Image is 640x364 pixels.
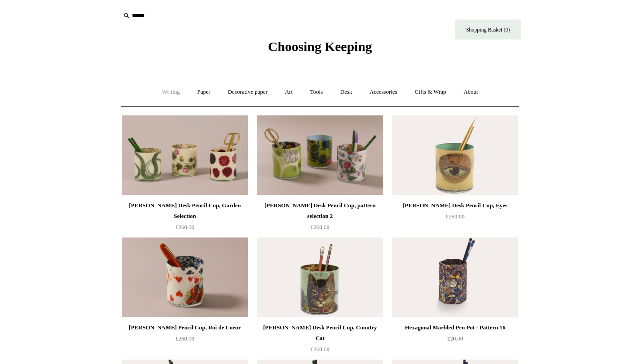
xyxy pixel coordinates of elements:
[122,115,248,195] img: John Derian Desk Pencil Cup, Garden Selection
[257,237,383,317] a: John Derian Desk Pencil Cup, Country Cat John Derian Desk Pencil Cup, Country Cat
[257,237,383,317] img: John Derian Desk Pencil Cup, Country Cat
[407,80,454,104] a: Gifts & Wrap
[392,115,518,195] img: John Derian Desk Pencil Cup, Eyes
[268,46,372,52] a: Choosing Keeping
[332,80,360,104] a: Desk
[392,200,518,237] a: [PERSON_NAME] Desk Pencil Cup, Eyes £260.00
[446,213,464,220] span: £260.00
[259,322,381,344] div: [PERSON_NAME] Desk Pencil Cup, Country Cat
[447,335,463,342] span: £20.00
[362,80,405,104] a: Accessories
[268,39,372,54] span: Choosing Keeping
[394,322,516,333] div: Hexagonal Marbled Pen Pot - Pattern 16
[257,200,383,237] a: [PERSON_NAME] Desk Pencil Cup, pattern selection 2 £260.00
[455,20,521,40] a: Shopping Basket (0)
[257,115,383,195] img: John Derian Desk Pencil Cup, pattern selection 2
[257,115,383,195] a: John Derian Desk Pencil Cup, pattern selection 2 John Derian Desk Pencil Cup, pattern selection 2
[176,335,194,342] span: £260.00
[122,322,248,359] a: [PERSON_NAME] Pencil Cup, Roi de Coeur £260.00
[122,115,248,195] a: John Derian Desk Pencil Cup, Garden Selection John Derian Desk Pencil Cup, Garden Selection
[122,200,248,237] a: [PERSON_NAME] Desk Pencil Cup, Garden Selection £260.00
[154,80,188,104] a: Writing
[456,80,486,104] a: About
[189,80,219,104] a: Paper
[392,237,518,317] img: Hexagonal Marbled Pen Pot - Pattern 16
[392,322,518,359] a: Hexagonal Marbled Pen Pot - Pattern 16 £20.00
[302,80,331,104] a: Tools
[122,237,248,317] img: John Derian Desk Pencil Cup, Roi de Coeur
[257,322,383,359] a: [PERSON_NAME] Desk Pencil Cup, Country Cat £260.00
[311,346,329,352] span: £260.00
[124,322,246,333] div: [PERSON_NAME] Pencil Cup, Roi de Coeur
[277,80,300,104] a: Art
[124,200,246,222] div: [PERSON_NAME] Desk Pencil Cup, Garden Selection
[259,200,381,222] div: [PERSON_NAME] Desk Pencil Cup, pattern selection 2
[220,80,276,104] a: Decorative paper
[392,237,518,317] a: Hexagonal Marbled Pen Pot - Pattern 16 Hexagonal Marbled Pen Pot - Pattern 16
[394,200,516,211] div: [PERSON_NAME] Desk Pencil Cup, Eyes
[176,224,194,230] span: £260.00
[122,237,248,317] a: John Derian Desk Pencil Cup, Roi de Coeur John Derian Desk Pencil Cup, Roi de Coeur
[392,115,518,195] a: John Derian Desk Pencil Cup, Eyes John Derian Desk Pencil Cup, Eyes
[311,224,329,230] span: £260.00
